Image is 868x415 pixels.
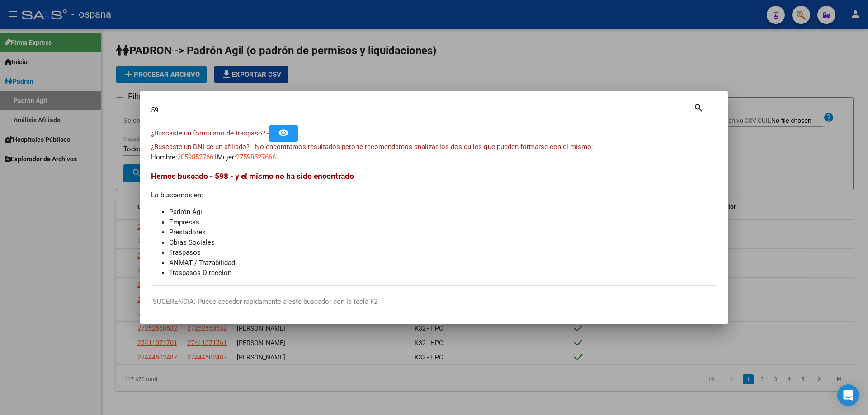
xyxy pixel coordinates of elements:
li: Traspasos Direccion [169,268,717,278]
div: Open Intercom Messenger [837,384,859,406]
li: Obras Sociales [169,238,717,248]
mat-icon: search [693,102,704,112]
mat-icon: remove_red_eye [278,127,289,138]
li: Traspasos [169,247,717,258]
p: -SUGERENCIA: Puede acceder rapidamente a este buscador con la tecla F2- [151,297,717,307]
span: Hemos buscado - 598 - y el mismo no ha sido encontrado [151,172,354,181]
span: ¿Buscaste un formulario de traspaso? - [151,129,269,137]
span: ¿Buscaste un DNI de un afiliado? - No encontramos resultados pero te recomendamos analizar los do... [151,143,593,151]
li: Prestadores [169,227,717,238]
span: 27598527666 [236,153,276,161]
li: Empresas [169,217,717,228]
li: Padrón Ágil [169,207,717,217]
div: Hombre: Mujer: [151,142,717,162]
li: ANMAT / Trazabilidad [169,258,717,268]
div: Lo buscamos en: [151,170,717,278]
span: 20598527661 [177,153,217,161]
